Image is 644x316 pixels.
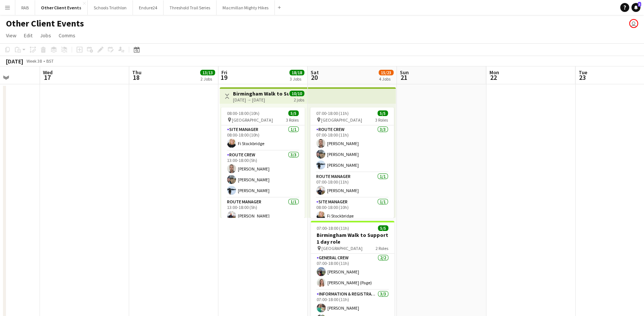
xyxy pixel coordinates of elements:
h3: Birmingham Walk to Support 2 day role [233,90,289,97]
button: RAB [15,0,35,15]
app-user-avatar: Liz Sutton [629,19,638,28]
span: View [6,32,16,39]
div: 2 Jobs [200,76,215,82]
app-card-role: Route Manager1/107:00-18:00 (11h)[PERSON_NAME] [310,172,394,198]
a: View [3,31,19,40]
app-card-role: Route Crew3/307:00-18:00 (11h)[PERSON_NAME][PERSON_NAME][PERSON_NAME] [310,125,394,172]
span: 3 Roles [286,117,299,123]
a: Jobs [37,31,54,40]
span: 5/5 [288,110,299,116]
app-job-card: 08:00-18:00 (10h)5/5 [GEOGRAPHIC_DATA]3 RolesSite Manager1/108:00-18:00 (10h)Fi StockbridgeRoute ... [221,107,305,218]
span: Sat [311,69,319,76]
span: 07:00-18:00 (11h) [316,110,349,116]
button: Threshold Trail Series [164,0,217,15]
span: 21 [399,73,409,82]
div: 4 Jobs [379,76,393,82]
div: [DATE] [6,57,23,65]
span: Tue [578,69,587,76]
span: 5/5 [377,110,388,116]
div: 2 jobs [294,96,304,103]
button: Other Client Events [35,0,88,15]
span: 3 Roles [375,117,388,123]
span: Fri [221,69,227,76]
app-card-role: Site Manager1/108:00-18:00 (10h)Fi Stockbridge [221,125,305,151]
span: Jobs [40,32,51,39]
app-card-role: Site Manager1/108:00-18:00 (10h)Fi Stockbridge [310,198,394,223]
span: 15/23 [379,70,393,75]
span: Sun [400,69,409,76]
button: Macmillan Mighty Hikes [217,0,275,15]
span: [GEOGRAPHIC_DATA] [321,245,363,251]
span: 5/5 [378,225,388,231]
h1: Other Client Events [6,18,84,29]
a: Comms [56,31,78,40]
span: Thu [132,69,141,76]
span: 18/18 [289,70,304,75]
button: Schools Triathlon [88,0,133,15]
span: 20 [309,73,319,82]
span: Edit [24,32,32,39]
span: Week 38 [25,58,43,64]
span: Comms [59,32,75,39]
app-card-role: General Crew2/207:00-18:00 (11h)[PERSON_NAME][PERSON_NAME] (Page) [311,254,394,290]
span: [GEOGRAPHIC_DATA] [232,117,273,123]
span: 23 [577,73,587,82]
span: 07:00-18:00 (11h) [317,225,349,231]
a: 3 [631,3,640,12]
button: Endure24 [133,0,164,15]
span: 10/10 [289,91,304,96]
span: [GEOGRAPHIC_DATA] [321,117,362,123]
span: 3 [638,2,641,7]
span: Mon [489,69,499,76]
span: 13/13 [200,70,215,75]
h3: Birmingham Walk to Support 1 day role [311,232,394,245]
span: 19 [220,73,227,82]
div: [DATE] → [DATE] [233,97,289,103]
span: 08:00-18:00 (10h) [227,110,259,116]
app-job-card: 07:00-18:00 (11h)5/5 [GEOGRAPHIC_DATA]3 RolesRoute Crew3/307:00-18:00 (11h)[PERSON_NAME][PERSON_N... [310,107,394,218]
div: 3 Jobs [290,76,304,82]
app-card-role: Route Crew3/313:00-18:00 (5h)[PERSON_NAME][PERSON_NAME][PERSON_NAME] [221,151,305,198]
span: 17 [42,73,53,82]
span: 2 Roles [376,245,388,251]
div: BST [46,58,54,64]
span: 18 [131,73,141,82]
span: 22 [488,73,499,82]
app-card-role: Route Manager1/113:00-18:00 (5h)[PERSON_NAME] [221,198,305,223]
a: Edit [21,31,35,40]
span: Wed [43,69,53,76]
